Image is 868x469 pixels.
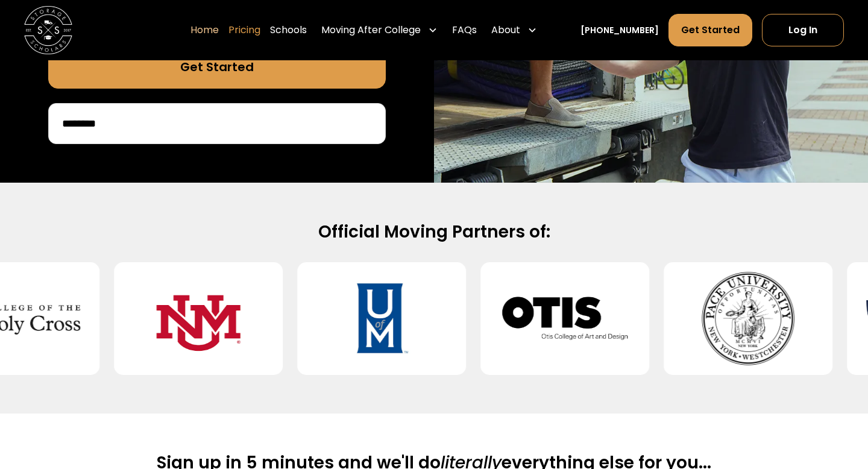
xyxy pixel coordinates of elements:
[452,13,477,47] a: FAQs
[321,23,421,37] div: Moving After College
[500,272,630,365] img: Otis College of Art and Design
[762,14,844,46] a: Log In
[668,14,752,46] a: Get Started
[48,221,820,243] h2: Official Moving Partners of:
[683,272,813,365] img: Pace University - Pleasantville
[270,13,307,47] a: Schools
[316,13,442,47] div: Moving After College
[24,6,72,54] a: home
[24,6,72,54] img: Storage Scholars main logo
[316,272,447,365] img: University of Memphis
[486,13,542,47] div: About
[133,272,263,365] img: University of New Mexico
[491,23,520,37] div: About
[190,13,219,47] a: Home
[228,13,260,47] a: Pricing
[580,24,659,37] a: [PHONE_NUMBER]
[48,45,386,89] a: Get Started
